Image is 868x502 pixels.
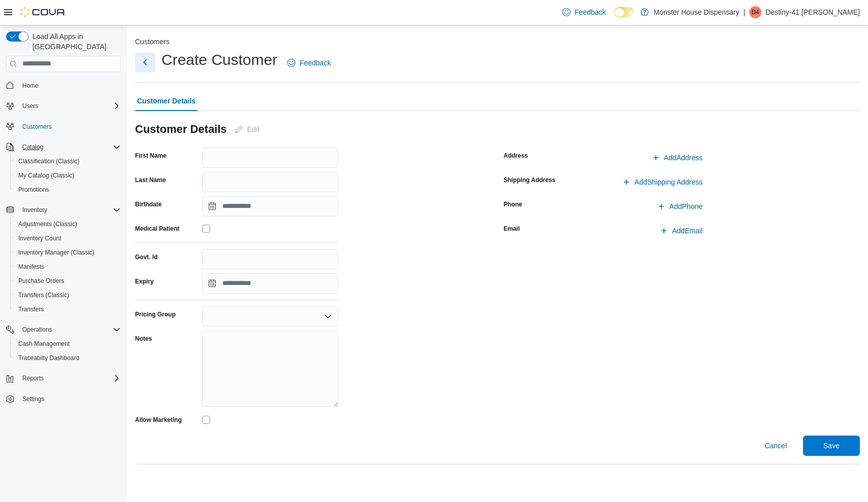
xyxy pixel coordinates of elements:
[14,338,74,350] a: Cash Management
[20,7,66,17] img: Cova
[135,277,154,285] label: Expiry
[764,441,787,451] span: Cancel
[18,305,44,313] span: Transfers
[18,204,121,216] span: Inventory
[14,303,121,315] span: Transfers
[18,291,69,299] span: Transfers (Classic)
[14,352,121,364] span: Traceabilty Dashboard
[10,302,125,316] button: Transfers
[653,196,707,217] button: AddPhone
[10,245,125,260] button: Inventory Manager (Classic)
[161,50,277,70] h1: Create Customer
[18,372,121,384] span: Reports
[202,273,338,294] input: Press the down key to open a popover containing a calendar.
[765,6,860,18] p: Destiny-41 [PERSON_NAME]
[14,261,48,273] a: Manifests
[28,31,121,52] span: Load All Apps in [GEOGRAPHIC_DATA]
[18,248,94,257] span: Inventory Manager (Classic)
[10,217,125,231] button: Adjustments (Classic)
[14,275,69,287] a: Purchase Orders
[135,416,182,424] label: Allow Marketing
[18,234,61,242] span: Inventory Count
[10,337,125,351] button: Cash Management
[22,395,44,403] span: Settings
[135,176,166,184] label: Last Name
[22,143,43,151] span: Catalog
[654,6,740,18] p: Monster House Dispensary
[135,123,227,135] h3: Customer Details
[14,169,121,182] span: My Catalog (Classic)
[10,183,125,197] button: Promotions
[670,201,703,211] span: Add Phone
[672,226,703,236] span: Add Email
[656,221,707,241] button: AddEmail
[18,100,42,112] button: Users
[18,141,121,153] span: Catalog
[135,335,152,343] label: Notes
[18,392,121,405] span: Settings
[614,18,615,18] span: Dark Mode
[14,218,81,230] a: Adjustments (Classic)
[14,352,83,364] a: Traceabilty Dashboard
[558,2,610,22] a: Feedback
[2,78,125,93] button: Home
[10,260,125,274] button: Manifests
[2,322,125,337] button: Operations
[299,58,330,68] span: Feedback
[18,393,48,405] a: Settings
[614,7,636,18] input: Dark Mode
[14,155,84,167] a: Classification (Classic)
[6,74,121,433] nav: Complex example
[18,186,49,194] span: Promotions
[202,196,338,217] input: Press the down key to open a popover containing a calendar.
[18,171,75,180] span: My Catalog (Classic)
[751,6,759,18] span: D4
[14,289,73,301] a: Transfers (Classic)
[135,310,176,318] label: Pricing Group
[18,220,77,228] span: Adjustments (Classic)
[2,391,125,406] button: Settings
[10,351,125,365] button: Traceabilty Dashboard
[664,153,703,163] span: Add Address
[504,176,555,184] label: Shipping Address
[135,200,162,208] label: Birthdate
[18,100,121,112] span: Users
[14,184,121,196] span: Promotions
[10,274,125,288] button: Purchase Orders
[648,148,707,168] button: AddAddress
[18,80,43,92] a: Home
[618,172,707,192] button: AddShipping Address
[247,124,259,134] span: Edit
[10,231,125,245] button: Inventory Count
[137,91,195,111] span: Customer Details
[2,371,125,385] button: Reports
[14,232,121,244] span: Inventory Count
[14,232,65,244] a: Inventory Count
[18,157,80,165] span: Classification (Classic)
[823,441,840,451] span: Save
[18,263,44,271] span: Manifests
[135,38,860,48] nav: An example of EuiBreadcrumbs
[14,289,121,301] span: Transfers (Classic)
[135,152,166,160] label: First Name
[504,200,522,208] label: Phone
[14,218,121,230] span: Adjustments (Classic)
[22,123,52,131] span: Customers
[22,374,44,382] span: Reports
[575,7,606,17] span: Feedback
[22,326,52,334] span: Operations
[14,261,121,273] span: Manifests
[18,324,56,336] button: Operations
[18,79,121,92] span: Home
[324,312,332,320] button: Open list of options
[18,354,79,362] span: Traceabilty Dashboard
[18,120,121,133] span: Customers
[18,340,70,348] span: Cash Management
[504,152,528,160] label: Address
[135,52,155,73] button: Next
[14,303,48,315] a: Transfers
[10,288,125,302] button: Transfers (Classic)
[18,204,51,216] button: Inventory
[10,168,125,183] button: My Catalog (Classic)
[135,253,158,261] label: Govt. Id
